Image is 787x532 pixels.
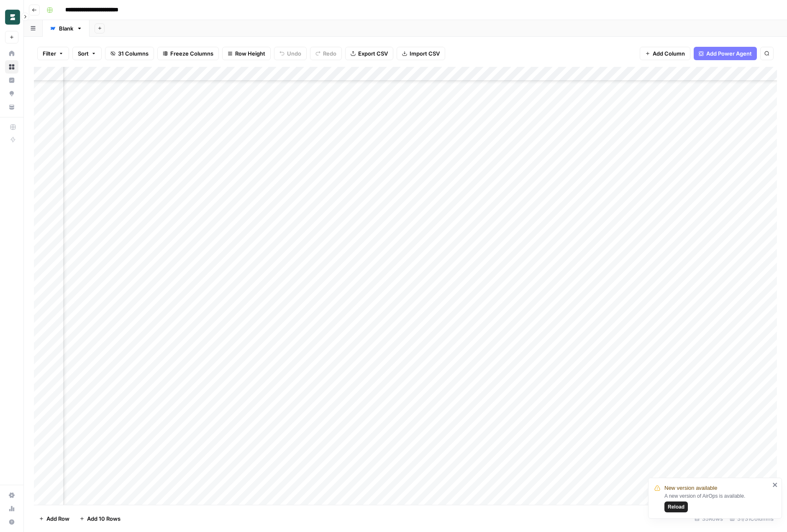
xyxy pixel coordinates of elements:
button: Add Row [34,512,74,525]
span: New version available [664,484,717,492]
span: Reload [668,503,684,511]
button: Row Height [222,47,271,60]
button: Workspace: Borderless [5,7,18,28]
span: Freeze Columns [170,49,213,58]
span: Filter [43,49,56,58]
div: A new version of AirOps is available. [664,492,770,512]
a: Usage [5,502,18,515]
button: Undo [274,47,307,60]
span: Import CSV [410,49,440,58]
span: Add 10 Rows [87,514,120,523]
button: 31 Columns [105,47,154,60]
span: Add Power Agent [706,49,752,58]
button: Reload [664,501,688,512]
button: Export CSV [345,47,393,60]
span: Sort [78,49,89,58]
button: Import CSV [397,47,445,60]
div: 35 Rows [691,512,726,525]
a: Home [5,47,18,60]
a: Opportunities [5,87,18,100]
button: Help + Support [5,515,18,529]
span: Add Row [46,514,69,523]
button: Filter [37,47,69,60]
a: Settings [5,489,18,502]
div: 31/31 Columns [726,512,777,525]
a: Browse [5,60,18,74]
span: Export CSV [358,49,388,58]
img: Borderless Logo [5,10,20,25]
button: Freeze Columns [157,47,219,60]
span: Add Column [653,49,685,58]
a: Blank [43,20,90,37]
a: Insights [5,74,18,87]
button: Add 10 Rows [74,512,126,525]
a: Your Data [5,100,18,114]
button: Sort [72,47,102,60]
button: Add Column [640,47,690,60]
div: Blank [59,24,73,33]
button: Redo [310,47,342,60]
button: Add Power Agent [694,47,757,60]
span: Undo [287,49,301,58]
span: Redo [323,49,336,58]
span: 31 Columns [118,49,149,58]
button: close [772,481,778,488]
span: Row Height [235,49,265,58]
